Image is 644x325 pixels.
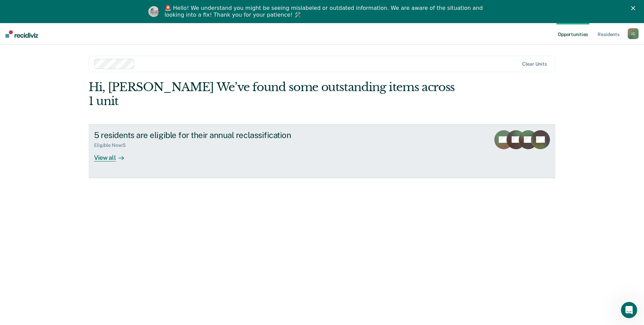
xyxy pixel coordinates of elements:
div: Close [631,6,638,10]
a: Opportunities [556,23,589,45]
div: Eligible Now : 5 [94,142,131,148]
button: JC [628,28,639,39]
a: Residents [596,23,621,45]
div: 5 residents are eligible for their annual reclassification [94,130,332,140]
div: 🚨 Hello! We understand you might be seeing mislabeled or outdated information. We are aware of th... [165,5,485,18]
div: View all [94,148,132,161]
a: 5 residents are eligible for their annual reclassificationEligible Now:5View all [89,124,555,178]
img: Recidiviz [5,30,38,38]
div: J C [628,28,639,39]
div: Clear units [522,61,547,67]
iframe: Intercom live chat [621,302,637,318]
div: Hi, [PERSON_NAME] We’ve found some outstanding items across 1 unit [89,80,462,108]
img: Profile image for Kim [148,6,159,17]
